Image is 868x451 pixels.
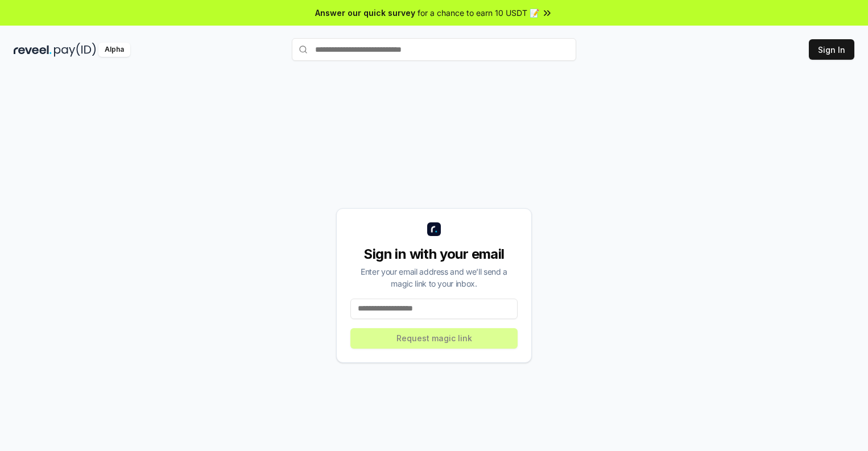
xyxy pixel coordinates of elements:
[54,43,96,57] img: pay_id
[350,245,518,263] div: Sign in with your email
[809,39,854,60] button: Sign In
[315,7,415,19] span: Answer our quick survey
[98,43,130,57] div: Alpha
[350,266,518,289] div: Enter your email address and we’ll send a magic link to your inbox.
[427,222,441,236] img: logo_small
[418,7,539,19] span: for a chance to earn 10 USDT 📝
[14,43,52,57] img: reveel_dark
